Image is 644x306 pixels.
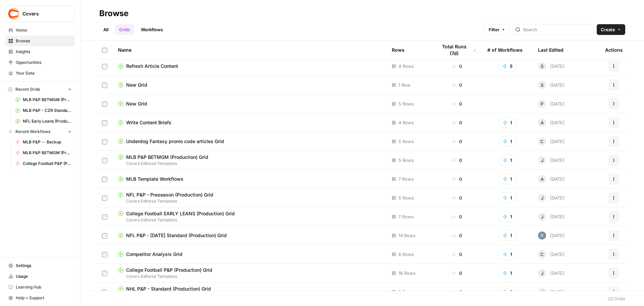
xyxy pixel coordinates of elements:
div: [DATE] [538,62,565,70]
span: NFL Early Leans (Production) Grid [23,118,72,124]
div: 0 [437,138,477,145]
span: A [541,119,544,126]
div: Browse [99,8,128,19]
div: 0 [437,82,477,88]
div: Total Runs (7d) [437,41,477,59]
div: Actions [605,41,623,59]
a: Home [5,25,75,36]
span: Usage [16,273,72,279]
span: Recent Grids [15,86,40,92]
span: Opportunities [16,59,72,65]
span: NFL P&P - [DATE] Standard (Production) Grid [126,232,227,239]
span: Create [601,26,615,33]
div: 0 [437,63,477,70]
a: Refresh Article Content [118,63,381,70]
button: 1 [498,136,517,147]
button: 1 [498,192,517,203]
span: College Football P&P (Production) Grid [126,267,212,273]
button: Filter [484,24,510,35]
a: MLB Template Workflows [118,176,381,182]
span: MLB P&P BETMGM (Production) Grid [126,154,208,161]
a: All [99,24,112,35]
span: Recent Workflows [15,129,50,135]
span: 5 Rows [398,138,414,145]
span: Learning Hub [16,284,72,290]
a: Insights [5,46,75,57]
span: Help + Support [16,295,72,301]
a: New Grid [118,82,381,88]
button: 1 [498,211,517,222]
img: Covers Logo [8,8,20,20]
div: 20 Grids [608,295,625,302]
span: Write Content Briefs [126,119,171,126]
span: Home [16,27,72,33]
span: Covers Editorial Templates [118,217,381,223]
span: Covers Editorial Templates [118,198,381,204]
div: [DATE] [538,137,565,145]
a: Your Data [5,68,75,79]
span: S [541,82,543,88]
span: S [541,63,543,70]
input: Search [523,26,591,33]
span: 14 Rows [398,232,416,239]
div: [DATE] [538,175,565,183]
div: # of Workflows [487,41,523,59]
div: 0 [437,176,477,182]
div: [DATE] [538,231,565,239]
a: NFL Early Leans (Production) Grid [12,116,75,127]
button: 1 [498,287,517,297]
div: Name [118,41,381,59]
a: Opportunities [5,57,75,68]
span: 7 Rows [398,213,414,220]
div: 0 [437,100,477,107]
div: Last Edited [538,41,563,59]
span: 4 Rows [398,63,414,70]
a: Learning Hub [5,282,75,293]
span: Covers [22,10,63,17]
span: New Grid [126,82,147,88]
button: 1 [498,230,517,241]
a: NFL P&P - [DATE] Standard (Production) Grid [118,232,381,239]
button: 1 [498,249,517,260]
a: NFL P&P - Preseason (Production) GridCovers Editorial Templates [118,191,381,204]
button: Recent Workflows [5,127,75,137]
span: 4 Rows [398,119,414,126]
a: New Grid [118,100,381,107]
span: 6 Rows [398,251,414,258]
a: College Football P&P (Production) [12,158,75,169]
a: Browse [5,36,75,46]
div: 0 [437,289,477,295]
span: Filter [489,26,499,33]
div: [DATE] [538,269,565,277]
span: J [541,157,543,164]
span: College Football EARLY LEANS (Production) Grid [126,210,235,217]
span: J [541,194,543,201]
button: Create [597,24,625,35]
span: 5 Rows [398,157,414,164]
span: J [541,289,543,295]
span: New Grid [126,100,147,107]
button: 1 [498,155,517,166]
span: 18 Rows [398,270,416,276]
a: Workflows [137,24,167,35]
a: Usage [5,271,75,282]
button: Help + Support [5,293,75,303]
div: [DATE] [538,288,565,296]
div: 0 [437,119,477,126]
span: J [541,270,543,276]
a: MLB P&P BETMGM (Production) Grid [12,94,75,105]
button: 1 [498,117,517,128]
div: 0 [437,213,477,220]
span: Refresh Article Content [126,63,178,70]
span: College Football P&P (Production) [23,161,72,167]
div: Rows [392,41,405,59]
span: MLB P&P - CZR Standard (Production) Grid [23,107,72,114]
a: NHL P&P - Standard (Production) GridCovers Editorial Templates [118,286,381,298]
div: [DATE] [538,194,565,202]
button: 1 [498,268,517,278]
button: Recent Grids [5,84,75,94]
span: 7 Rows [398,176,414,182]
button: Workspace: Covers [5,5,75,22]
span: C [540,251,544,258]
a: Underdog Fantasy promo code articles Grid [118,138,381,145]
